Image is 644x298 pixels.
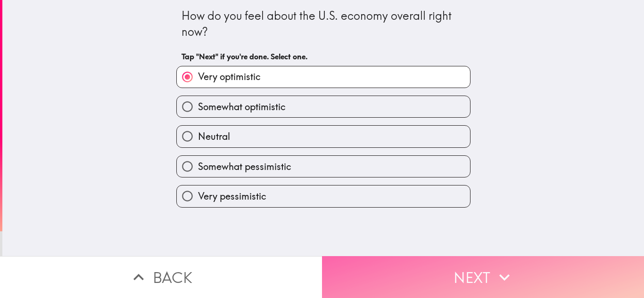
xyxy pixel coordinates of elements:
[182,51,465,62] h6: Tap "Next" if you're done. Select one.
[177,66,470,88] button: Very optimistic
[177,126,470,147] button: Neutral
[177,156,470,177] button: Somewhat pessimistic
[177,185,470,207] button: Very pessimistic
[198,130,230,143] span: Neutral
[198,70,261,83] span: Very optimistic
[198,160,291,173] span: Somewhat pessimistic
[177,96,470,117] button: Somewhat optimistic
[198,190,266,203] span: Very pessimistic
[182,8,465,40] div: How do you feel about the U.S. economy overall right now?
[322,256,644,298] button: Next
[198,100,286,113] span: Somewhat optimistic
